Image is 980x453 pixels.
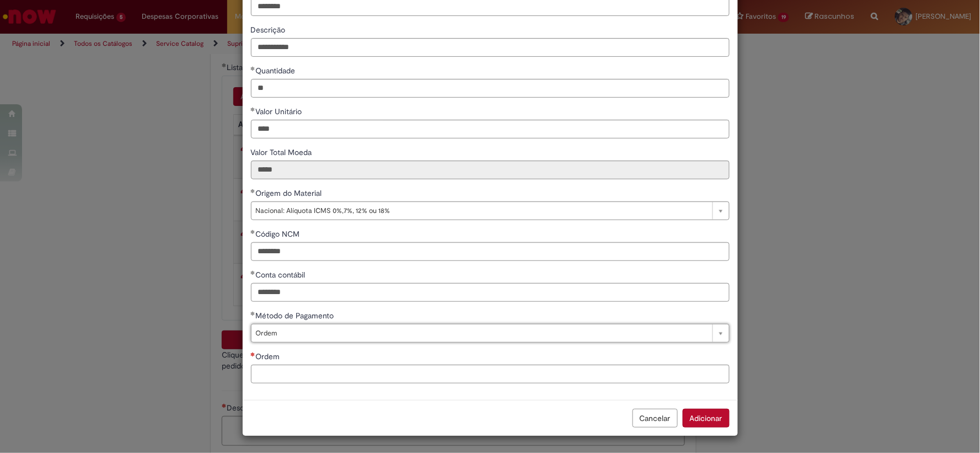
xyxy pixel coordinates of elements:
span: Somente leitura - Valor Total Moeda [251,147,314,157]
span: Código NCM [256,229,302,239]
input: Quantidade [251,79,730,98]
span: Quantidade [256,66,298,76]
span: Obrigatório Preenchido [251,107,256,111]
span: Obrigatório Preenchido [251,66,256,71]
span: Obrigatório Preenchido [251,189,256,193]
button: Cancelar [633,409,678,428]
input: Valor Unitário [251,120,730,138]
span: Obrigatório Preenchido [251,270,256,275]
input: Conta contábil [251,283,730,302]
span: Conta contábil [256,270,308,280]
span: Ordem [256,351,282,361]
span: Necessários [251,352,256,356]
span: Origem do Material [256,188,324,198]
span: Valor Unitário [256,106,304,116]
input: Código NCM [251,242,730,261]
button: Adicionar [683,409,730,428]
span: Descrição [251,25,288,35]
input: Ordem [251,365,730,383]
span: Obrigatório Preenchido [251,311,256,316]
span: Ordem [256,324,707,342]
input: Descrição [251,38,730,57]
input: Valor Total Moeda [251,161,730,179]
span: Método de Pagamento [256,311,336,321]
span: Obrigatório Preenchido [251,230,256,234]
span: Nacional: Alíquota ICMS 0%,7%, 12% ou 18% [256,202,707,220]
